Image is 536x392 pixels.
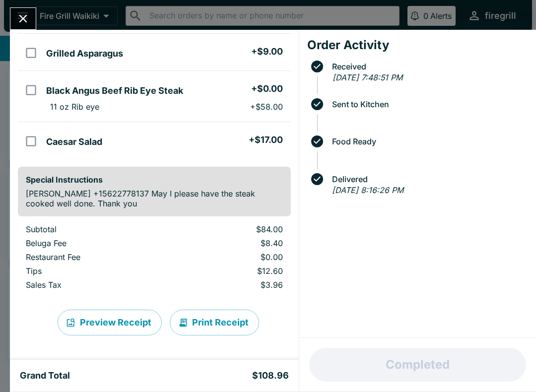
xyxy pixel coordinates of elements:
[26,224,164,234] p: Subtotal
[26,252,164,262] p: Restaurant Fee
[252,370,289,382] h5: $108.96
[26,280,164,290] p: Sales Tax
[251,46,283,58] h5: + $9.00
[327,137,528,146] span: Food Ready
[327,100,528,109] span: Sent to Kitchen
[18,224,291,294] table: orders table
[180,252,283,262] p: $0.00
[20,370,70,382] h5: Grand Total
[251,83,283,95] h5: + $0.00
[46,48,123,60] h5: Grilled Asparagus
[180,238,283,248] p: $8.40
[332,185,403,195] em: [DATE] 8:16:26 PM
[307,38,528,53] h4: Order Activity
[26,189,283,208] p: [PERSON_NAME] +15622778137 May I please have the steak cooked well done. Thank you
[249,134,283,146] h5: + $17.00
[50,102,99,112] p: 11 oz Rib eye
[10,8,36,29] button: Close
[250,102,283,112] p: + $58.00
[46,85,183,97] h5: Black Angus Beef Rib Eye Steak
[58,310,162,335] button: Preview Receipt
[180,224,283,234] p: $84.00
[26,266,164,276] p: Tips
[180,280,283,290] p: $3.96
[46,136,102,148] h5: Caesar Salad
[180,266,283,276] p: $12.60
[333,72,402,82] em: [DATE] 7:48:51 PM
[327,175,528,184] span: Delivered
[327,62,528,71] span: Received
[26,175,283,185] h6: Special Instructions
[26,238,164,248] p: Beluga Fee
[170,310,259,335] button: Print Receipt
